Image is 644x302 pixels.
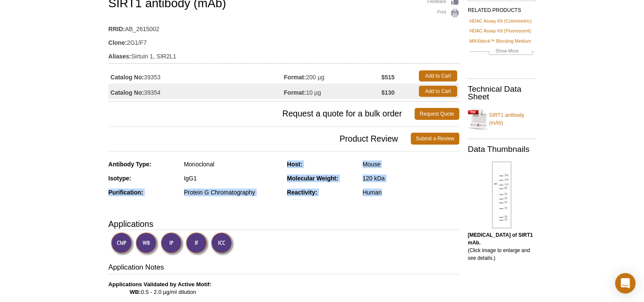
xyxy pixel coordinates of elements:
[109,262,459,274] h3: Application Notes
[184,160,280,168] div: Monoclonal
[284,89,306,96] strong: Format:
[111,232,134,256] img: ChIP Validated
[109,47,459,61] td: Sirtuin 1, SIR2L1
[427,9,459,18] a: Print
[363,160,459,168] div: Mouse
[468,0,536,16] h2: RELATED PRODUCTS
[109,34,459,47] td: 2G1/F7
[287,175,338,182] strong: Molecular Weight:
[468,232,533,246] b: [MEDICAL_DATA] of SIRT1 mAb.
[469,47,534,57] a: Show More
[284,73,306,81] strong: Format:
[109,218,459,230] h3: Applications
[468,145,536,153] h2: Data Thumbnails
[468,231,536,262] p: (Click image to enlarge and see details.)
[109,281,212,287] b: Applications Validated by Active Motif:
[468,85,536,101] h2: Technical Data Sheet
[468,106,536,132] a: SIRT1 antibody (mAb)
[109,84,284,99] td: 39354
[492,162,511,228] img: SIRT1 antibody (mAb) tested by Western blot.
[411,133,459,145] a: Submit a Review
[109,20,459,34] td: AB_2615002
[469,37,531,45] a: MAXblock™ Blocking Medium
[160,232,184,256] img: Immunoprecipitation Validated
[109,189,143,196] strong: Purification:
[287,189,317,196] strong: Reactivity:
[469,17,532,25] a: HDAC Assay Kit (Colorimetric)
[109,39,127,46] strong: Clone:
[184,174,280,182] div: IgG1
[419,86,457,97] a: Add to Cart
[419,70,457,81] a: Add to Cart
[109,161,152,168] strong: Antibody Type:
[287,161,302,168] strong: Host:
[469,27,531,35] a: HDAC Assay Kit (Fluorescent)
[415,108,459,120] a: Request Quote
[109,175,132,182] strong: Isotype:
[111,73,144,81] strong: Catalog No:
[615,273,635,293] div: Open Intercom Messenger
[111,89,144,96] strong: Catalog No:
[186,232,209,256] img: Immunofluorescence Validated
[130,289,141,295] strong: WB:
[184,189,280,196] div: Protein G Chromatography
[363,189,459,196] div: Human
[284,68,381,84] td: 200 µg
[211,232,234,256] img: Immunocytochemistry Validated
[109,133,411,145] span: Product Review
[109,108,415,120] span: Request a quote for a bulk order
[135,232,159,256] img: Western Blot Validated
[284,84,381,99] td: 10 µg
[109,25,125,33] strong: RRID:
[381,73,395,81] strong: $515
[363,174,459,182] div: 120 kDa
[109,68,284,84] td: 39353
[109,52,132,60] strong: Aliases:
[381,89,395,96] strong: $130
